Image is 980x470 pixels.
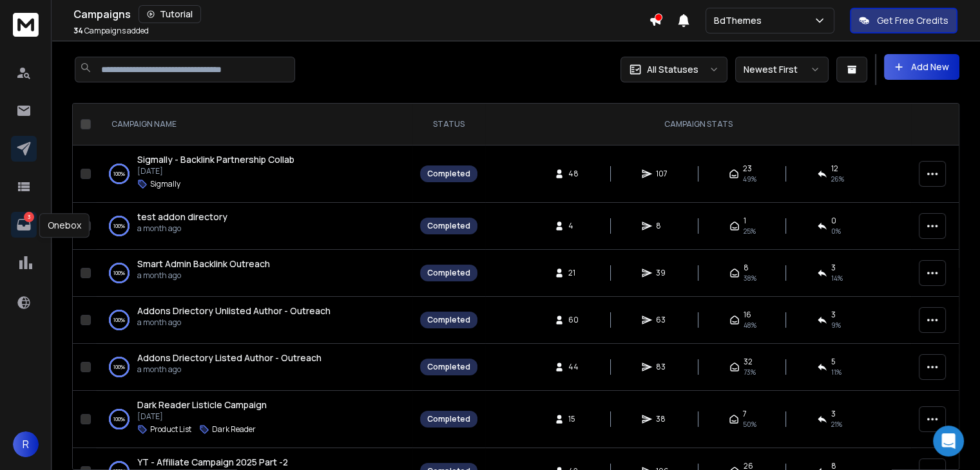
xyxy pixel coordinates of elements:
[744,216,746,226] span: 1
[13,431,39,457] button: R
[735,57,829,82] button: Newest First
[96,391,412,448] td: 100%Dark Reader Listicle Campaign[DATE]Product ListDark Reader
[96,104,412,146] th: CAMPAIGN NAME
[137,211,227,223] span: test addon directory
[831,273,843,283] span: 14 %
[96,344,412,391] td: 100%Addons Driectory Listed Author - Outreacha month ago
[831,419,842,429] span: 21 %
[568,315,581,325] span: 60
[831,310,836,320] span: 3
[137,153,294,166] a: Sigmally - Backlink Partnership Collab
[96,203,412,250] td: 100%test addon directorya month ago
[427,169,470,179] div: Completed
[744,273,756,283] span: 38 %
[743,419,756,429] span: 50 %
[73,26,149,36] p: Campaigns added
[831,226,841,236] span: 0 %
[139,5,201,23] button: Tutorial
[744,263,749,273] span: 8
[137,153,294,165] span: Sigmally - Backlink Partnership Collab
[656,169,669,179] span: 107
[427,221,470,231] div: Completed
[568,268,581,278] span: 21
[137,270,270,281] p: a month ago
[568,362,581,372] span: 44
[831,263,836,273] span: 3
[137,399,267,411] a: Dark Reader Listicle Campaign
[427,268,470,278] div: Completed
[831,320,841,330] span: 9 %
[150,424,191,435] p: Product List
[744,357,753,367] span: 32
[831,174,844,184] span: 26 %
[743,409,747,419] span: 7
[877,14,948,27] p: Get Free Credits
[113,220,125,232] p: 100 %
[96,297,412,344] td: 100%Addons Driectory Unlisted Author - Outreacha month ago
[137,317,331,328] p: a month ago
[427,414,470,424] div: Completed
[744,310,751,320] span: 16
[744,367,756,377] span: 73 %
[831,357,836,367] span: 5
[113,361,125,373] p: 100 %
[137,456,288,468] span: YT - Affiliate Campaign 2025 Part -2
[427,362,470,372] div: Completed
[137,411,267,422] p: [DATE]
[113,167,125,180] p: 100 %
[137,305,331,317] a: Addons Driectory Unlisted Author - Outreach
[73,5,649,23] div: Campaigns
[714,14,767,27] p: BdThemes
[656,221,669,231] span: 8
[137,364,322,375] p: a month ago
[24,212,34,222] p: 3
[113,314,125,326] p: 100 %
[831,216,836,226] span: 0
[137,352,322,364] span: Addons Driectory Listed Author - Outreach
[656,268,669,278] span: 39
[113,267,125,279] p: 100 %
[568,169,581,179] span: 48
[150,179,180,189] p: Sigmally
[96,250,412,297] td: 100%Smart Admin Backlink Outreacha month ago
[933,426,964,456] div: Open Intercom Messenger
[485,104,911,146] th: CAMPAIGN STATS
[744,226,756,236] span: 25 %
[137,399,267,411] span: Dark Reader Listicle Campaign
[656,315,669,325] span: 63
[137,223,227,234] p: a month ago
[137,211,227,223] a: test addon directory
[884,54,959,80] button: Add New
[744,320,756,330] span: 48 %
[647,63,698,76] p: All Statuses
[113,413,125,426] p: 100 %
[743,164,752,174] span: 23
[831,164,838,174] span: 12
[568,414,581,424] span: 15
[137,166,294,176] p: [DATE]
[137,352,322,364] a: Addons Driectory Listed Author - Outreach
[39,213,90,238] div: Onebox
[412,104,485,146] th: STATUS
[656,414,669,424] span: 38
[427,315,470,325] div: Completed
[137,258,270,270] a: Smart Admin Backlink Outreach
[568,221,581,231] span: 4
[137,456,288,469] a: YT - Affiliate Campaign 2025 Part -2
[743,174,756,184] span: 49 %
[850,8,957,33] button: Get Free Credits
[212,424,256,435] p: Dark Reader
[96,146,412,203] td: 100%Sigmally - Backlink Partnership Collab[DATE]Sigmally
[831,409,836,419] span: 3
[656,362,669,372] span: 83
[73,25,83,36] span: 34
[831,367,841,377] span: 11 %
[11,212,37,238] a: 3
[137,305,331,317] span: Addons Driectory Unlisted Author - Outreach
